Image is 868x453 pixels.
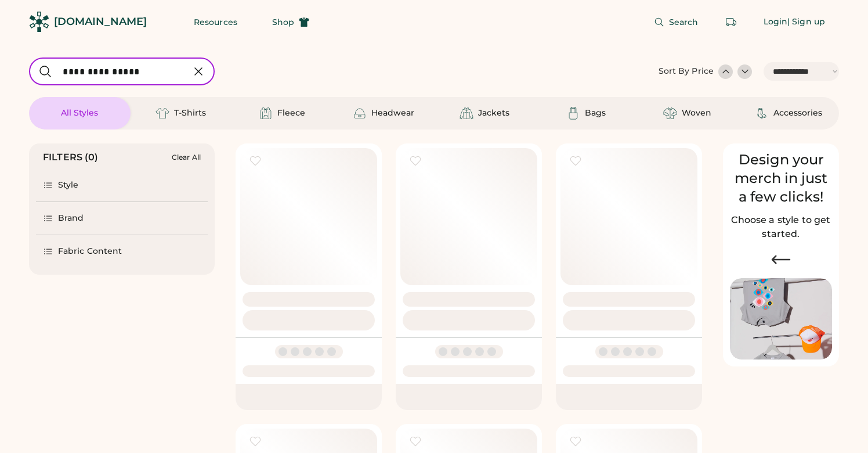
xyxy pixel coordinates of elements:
span: Search [669,18,699,26]
div: Style [58,179,79,191]
img: Fleece Icon [259,106,273,120]
img: Headwear Icon [353,106,367,120]
div: Bags [585,107,606,119]
button: Shop [258,10,323,34]
img: Woven Icon [663,106,677,120]
button: Retrieve an order [719,10,743,34]
div: Fabric Content [58,246,122,257]
div: Fleece [277,107,305,119]
img: Rendered Logo - Screens [29,12,49,32]
div: Design your merch in just a few clicks! [730,150,832,206]
div: Accessories [773,107,822,119]
button: Search [640,10,713,34]
div: [DOMAIN_NAME] [54,15,147,29]
div: Brand [58,213,84,224]
h2: Choose a style to get started. [730,213,832,241]
button: Resources [180,10,251,34]
div: Headwear [371,107,414,119]
img: Image of Lisa Congdon Eye Print on T-Shirt and Hat [730,278,832,360]
img: Accessories Icon [755,106,769,120]
div: Clear All [172,153,201,161]
img: Jackets Icon [460,106,473,120]
div: FILTERS (0) [43,150,99,164]
img: T-Shirts Icon [155,106,169,120]
div: Jackets [478,107,509,119]
div: All Styles [61,107,98,119]
div: T-Shirts [174,107,206,119]
div: Woven [682,107,711,119]
div: | Sign up [787,16,825,28]
div: Sort By Price [659,66,714,77]
div: Login [764,16,788,28]
img: Bags Icon [566,106,580,120]
span: Shop [272,18,294,26]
